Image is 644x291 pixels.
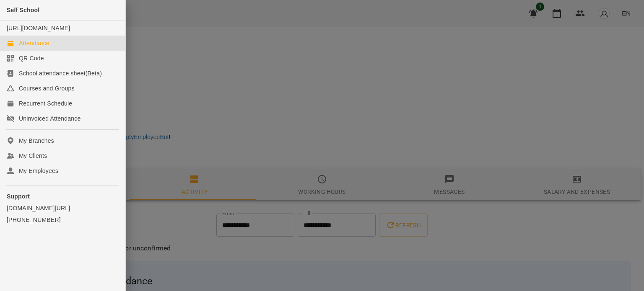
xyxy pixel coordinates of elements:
div: School attendance sheet(Beta) [19,69,102,77]
div: My Branches [19,136,54,145]
div: Uninvoiced Attendance [19,114,80,123]
a: [DOMAIN_NAME][URL] [7,204,119,212]
a: [PHONE_NUMBER] [7,216,119,224]
p: Support [7,192,119,201]
div: Attendance [19,39,49,47]
div: Courses and Groups [19,84,75,93]
div: QR Code [19,54,44,62]
div: My Employees [19,167,58,175]
div: My Clients [19,152,47,160]
div: Recurrent Schedule [19,99,72,108]
a: [URL][DOMAIN_NAME] [7,25,70,31]
span: Self School [7,7,39,13]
